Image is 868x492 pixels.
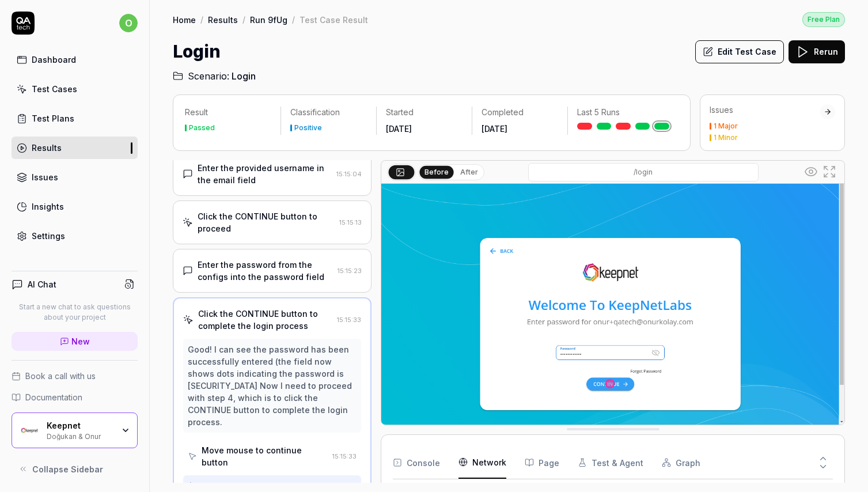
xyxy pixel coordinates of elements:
a: Documentation [12,391,138,403]
div: Settings [32,230,65,242]
button: Open in full screen [820,162,839,181]
button: Console [393,446,440,479]
div: / [292,14,295,25]
div: Positive [294,124,322,131]
span: Login [232,69,256,83]
a: New [12,332,138,351]
span: Documentation [25,391,82,403]
a: Run 9fUg [250,14,287,25]
button: Before [420,165,454,178]
div: 1 Minor [714,134,738,141]
div: Test Plans [32,112,74,124]
p: Classification [290,107,367,118]
button: Network [458,446,506,479]
time: 15:15:33 [332,452,357,460]
div: Move mouse to continue button [202,444,328,468]
div: Doğukan & Onur [47,431,113,440]
div: Keepnet [47,421,113,431]
img: Screenshot [381,135,844,425]
div: Insights [32,200,64,213]
time: 15:15:13 [339,218,362,226]
div: Enter the provided username in the email field [198,162,332,186]
a: Book a call with us [12,370,138,382]
a: Settings [12,225,138,247]
a: Results [12,137,138,159]
div: Passed [189,124,215,131]
a: Home [173,14,196,25]
button: o [119,12,138,35]
button: After [456,166,483,179]
div: / [242,14,245,25]
div: Results [32,142,62,154]
div: 1 Major [714,123,738,130]
div: Issues [32,171,58,183]
button: Edit Test Case [695,40,784,63]
span: Book a call with us [25,370,96,382]
p: Start a new chat to ask questions about your project [12,302,138,323]
p: Started [386,107,463,118]
p: Completed [482,107,558,118]
button: Show all interative elements [802,162,820,181]
a: Scenario:Login [173,69,256,83]
time: 15:15:23 [338,267,362,275]
button: Page [525,446,559,479]
a: Results [208,14,238,25]
button: Keepnet LogoKeepnetDoğukan & Onur [12,412,138,448]
div: Click continue button [202,480,288,492]
p: Last 5 Runs [577,107,669,118]
a: Issues [12,166,138,188]
span: Collapse Sidebar [32,463,103,475]
time: [DATE] [482,124,507,134]
span: o [119,14,138,32]
a: Dashboard [12,48,138,71]
div: Free Plan [802,12,845,27]
img: Keepnet Logo [19,420,40,441]
a: Test Plans [12,107,138,130]
time: 15:15:33 [337,316,361,324]
button: Collapse Sidebar [12,457,138,480]
time: 15:15:33 [332,482,357,490]
a: Insights [12,195,138,218]
span: Scenario: [185,69,229,83]
button: Test & Agent [578,446,643,479]
div: Click the CONTINUE button to complete the login process [198,308,332,332]
div: Dashboard [32,54,76,66]
time: 15:15:04 [336,170,362,178]
div: Good! I can see the password has been successfully entered (the field now shows dots indicating t... [188,343,357,428]
span: New [71,335,90,347]
h1: Login [173,39,221,65]
div: Issues [710,104,820,116]
a: Test Cases [12,78,138,100]
button: Move mouse to continue button15:15:33 [183,440,361,473]
div: Test Case Result [300,14,368,25]
div: Click the CONTINUE button to proceed [198,210,335,234]
a: Free Plan [802,12,845,27]
div: / [200,14,203,25]
p: Result [185,107,271,118]
time: [DATE] [386,124,412,134]
div: Enter the password from the configs into the password field [198,259,333,283]
button: Graph [662,446,700,479]
button: Rerun [789,40,845,63]
div: Test Cases [32,83,77,95]
h4: AI Chat [28,278,56,290]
